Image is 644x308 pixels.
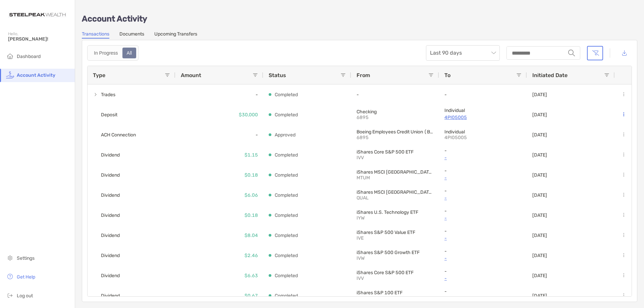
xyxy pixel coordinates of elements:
[175,84,263,105] div: -
[17,255,35,261] span: Settings
[444,113,522,122] a: 4PI05005
[532,233,547,238] p: [DATE]
[8,3,67,27] img: Zoe Logo
[532,293,547,299] p: [DATE]
[275,251,298,260] p: Completed
[87,45,139,61] div: segmented control
[275,131,296,139] p: Approved
[154,31,197,39] a: Upcoming Transfers
[101,290,120,301] span: Dividend
[17,293,33,299] span: Log out
[245,251,258,260] p: $2.46
[275,231,298,240] p: Completed
[444,274,522,283] a: -
[82,31,109,39] a: Transactions
[357,189,434,195] p: iShares MSCI USA Quality Factor ETF
[444,254,522,262] a: -
[532,132,547,138] p: [DATE]
[245,271,258,280] p: $6.63
[532,92,547,98] p: [DATE]
[357,275,404,281] p: IVV
[532,172,547,178] p: [DATE]
[123,48,136,58] div: All
[430,46,496,60] span: Last 90 days
[275,151,298,159] p: Completed
[444,92,522,98] p: -
[275,171,298,179] p: Completed
[245,191,258,199] p: $6.06
[444,129,522,135] p: Individual
[444,214,522,222] a: -
[444,228,522,234] p: -
[357,155,404,161] p: IVV
[587,46,603,60] button: Clear filters
[444,188,522,194] p: -
[357,169,434,175] p: iShares MSCI USA Momentum Factor ETF
[93,72,105,78] span: Type
[444,168,522,174] p: -
[175,125,263,145] div: -
[275,191,298,199] p: Completed
[101,250,120,261] span: Dividend
[17,72,55,78] span: Account Activity
[357,230,434,235] p: iShares S&P 500 Value ETF
[119,31,144,39] a: Documents
[101,170,120,181] span: Dividend
[444,108,522,113] p: Individual
[357,250,434,255] p: iShares S&P 500 Growth ETF
[6,254,14,262] img: settings icon
[101,190,120,201] span: Dividend
[275,271,298,280] p: Completed
[357,296,404,301] p: OEF
[6,272,14,281] img: get-help icon
[101,89,115,100] span: Trades
[17,54,41,59] span: Dashboard
[17,274,35,280] span: Get Help
[444,72,450,78] span: To
[90,48,122,58] div: In Progress
[444,148,522,153] p: -
[82,15,637,23] p: Account Activity
[101,129,136,140] span: ACH Connection
[6,291,14,299] img: logout icon
[444,234,522,242] p: -
[357,109,434,115] p: Checking
[357,235,404,241] p: IVE
[357,129,434,135] p: Boeing Employees Credit Union (BECU) - Personal Online Banking
[275,292,298,300] p: Completed
[357,209,434,215] p: iShares U.S. Technology ETF
[357,115,404,120] p: 6895
[181,72,201,78] span: Amount
[275,211,298,220] p: Completed
[532,212,547,218] p: [DATE]
[357,175,404,181] p: MTUM
[568,50,575,56] img: input icon
[532,152,547,158] p: [DATE]
[8,36,71,42] span: [PERSON_NAME]!
[275,111,298,119] p: Completed
[357,72,370,78] span: From
[444,153,522,162] a: -
[357,215,404,221] p: IYW
[239,111,258,119] p: $30,000
[444,194,522,202] a: -
[101,210,120,221] span: Dividend
[357,270,434,275] p: iShares Core S&P 500 ETF
[269,72,286,78] span: Status
[357,135,404,140] p: 6895
[444,289,522,294] p: -
[245,171,258,179] p: $0.18
[6,52,14,60] img: household icon
[101,149,120,161] span: Dividend
[101,109,117,120] span: Deposit
[245,292,258,300] p: $0.67
[532,72,568,78] span: Initiated Date
[444,268,522,274] p: -
[357,92,434,98] p: -
[532,112,547,118] p: [DATE]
